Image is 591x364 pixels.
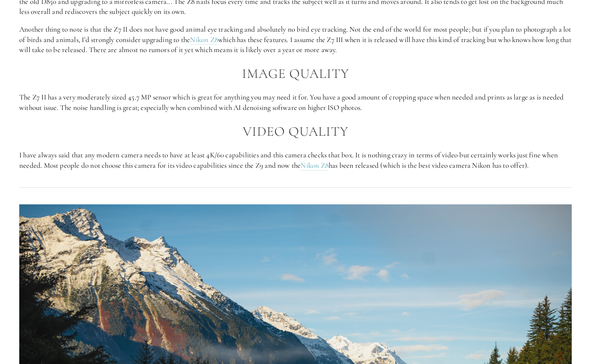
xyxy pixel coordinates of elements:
[19,66,572,81] h2: Image Quality
[190,35,218,45] a: Nikon Z8
[19,124,572,139] h2: Video Quality
[19,150,572,170] p: I have always said that any modern camera needs to have at least 4K/60 capabilities and this came...
[19,24,572,55] p: Another thing to note is that the Z7 II does not have good animal eye tracking and absolutely no ...
[19,92,572,113] p: The Z7 II has a very moderately sized 45.7 MP sensor which is great for anything you may need it ...
[301,161,329,170] a: Nikon Z8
